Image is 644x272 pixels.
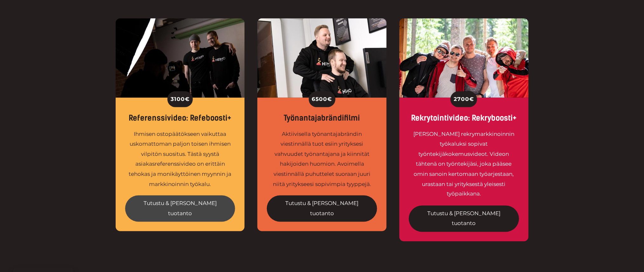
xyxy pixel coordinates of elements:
img: Rekryvideo päästää työntekijäsi valokeilaan. [399,18,529,98]
span: € [185,94,190,104]
a: Tutustu & [PERSON_NAME] tuotanto [267,196,377,222]
a: Tutustu & [PERSON_NAME] tuotanto [125,196,235,222]
span: € [469,94,474,104]
div: Aktiivisella työnantajabrändin viestinnällä tuot esiin yrityksesi vahvuudet työnantajana ja kiinn... [267,129,377,189]
img: Referenssivideo on myynnin työkalu. [116,18,245,98]
span: € [328,94,332,104]
div: 6500 [309,91,336,107]
div: Referenssivideo: Refeboosti+ [125,114,235,123]
div: Ihmisen ostopäätökseen vaikuttaa uskomattoman paljon toisen ihmisen vilpitön suositus. Tästä syys... [125,129,235,189]
div: [PERSON_NAME] rekrymarkkinoinnin työkaluksi sopivat työntekijäkokemusvideot. Videon tähtenä on ty... [409,129,519,199]
div: 2700 [451,91,477,107]
img: Työnantajabrändi ja sen viestintä sujuu videoilla. [257,18,387,98]
div: Työnantajabrändifilmi [267,114,377,123]
div: Rekrytointivideo: Rekryboosti+ [409,114,519,123]
a: Tutustu & [PERSON_NAME] tuotanto [409,206,519,232]
div: 3100 [167,91,193,107]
